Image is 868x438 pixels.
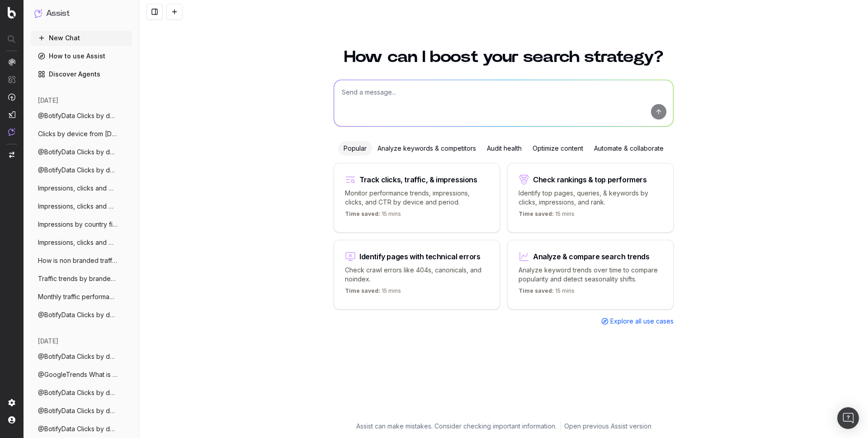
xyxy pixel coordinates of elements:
img: Intelligence [8,76,15,83]
button: @BotifyData Clicks by device from 1st Se [31,422,132,436]
span: [DATE] [38,337,58,346]
span: Explore all use cases [610,317,674,326]
p: Check crawl errors like 404s, canonicals, and noindex. [345,266,489,284]
div: Popular [338,141,372,156]
img: Analytics [8,58,15,66]
a: How to use Assist [31,49,132,63]
span: [DATE] [38,96,58,105]
button: Impressions, clicks and CTR by country a [31,199,132,214]
p: 15 mins [345,210,401,221]
img: Studio [8,111,15,118]
div: Open Intercom Messenger [837,407,859,429]
span: @BotifyData Clicks by device from 1st Se [38,388,118,397]
span: Time saved: [519,210,554,217]
button: Impressions by country filtered on compl [31,217,132,232]
button: @BotifyData Clicks by device from 1st Se [31,349,132,364]
a: Explore all use cases [601,317,674,326]
span: Impressions by country filtered on compl [38,220,118,229]
img: Activation [8,93,15,101]
button: Traffic trends by branded vs non branded [31,271,132,286]
button: @BotifyData Clicks by device from 1st Se [31,404,132,418]
p: 15 mins [519,287,575,298]
h1: How can I boost your search strategy? [334,49,674,65]
div: Analyze & compare search trends [533,253,650,260]
img: Assist [34,9,42,18]
span: @BotifyData Clicks by device from 1st Se [38,352,118,361]
a: Open previous Assist version [564,422,651,431]
span: Impressions, clicks and CTR by country a [38,202,118,211]
button: Assist [34,7,128,20]
img: Setting [8,399,15,406]
div: Identify pages with technical errors [359,253,481,260]
p: Assist can make mistakes. Consider checking important information. [356,422,557,431]
div: Audit health [481,141,527,156]
span: @BotifyData Clicks by device from 1st Se [38,310,118,319]
span: @BotifyData Clicks by device from 1st Se [38,406,118,415]
div: Track clicks, traffic, & impressions [359,176,477,183]
span: Impressions, clicks and CTR by country a [38,184,118,193]
span: @BotifyData Clicks by device from 1st Se [38,424,118,433]
p: 15 mins [519,210,575,221]
h1: Assist [46,7,70,20]
span: @BotifyData Clicks by device from 1st Se [38,111,118,120]
img: Botify logo [8,7,16,19]
span: Impressions, clicks and CTR by country a [38,238,118,247]
button: Impressions, clicks and CTR by country a [31,235,132,250]
button: @BotifyData Clicks by device from 1st Se [31,386,132,400]
img: Assist [8,128,15,136]
span: Clicks by device from [DATE] to 1 [38,129,118,138]
div: Optimize content [527,141,589,156]
span: @BotifyData Clicks by device from 1st Se [38,148,118,157]
span: @GoogleTrends What is currently trending [38,370,118,379]
button: Impressions, clicks and CTR by country a [31,181,132,195]
p: Analyze keyword trends over time to compare popularity and detect seasonality shifts. [519,266,662,284]
button: @GoogleTrends What is currently trending [31,367,132,382]
span: Time saved: [345,287,380,294]
img: My account [8,416,15,424]
button: @BotifyData Clicks by device from 1st Se [31,163,132,177]
p: 15 mins [345,287,401,298]
span: Time saved: [345,210,380,217]
div: Analyze keywords & competitors [372,141,481,156]
button: @BotifyData Clicks by device from 1st Se [31,109,132,123]
button: @BotifyData Clicks by device from 1st Se [31,308,132,322]
span: How is non branded traffic trending YoY [38,256,118,265]
span: Traffic trends by branded vs non branded [38,274,118,283]
span: @BotifyData Clicks by device from 1st Se [38,166,118,175]
button: Clicks by device from [DATE] to 1 [31,127,132,141]
div: Automate & collaborate [589,141,669,156]
div: Check rankings & top performers [533,176,647,183]
span: Monthly traffic performance across devic [38,292,118,301]
button: New Chat [31,31,132,45]
img: Switch project [9,152,14,158]
button: @BotifyData Clicks by device from 1st Se [31,145,132,159]
p: Identify top pages, queries, & keywords by clicks, impressions, and rank. [519,189,662,207]
span: Time saved: [519,287,554,294]
button: Monthly traffic performance across devic [31,290,132,304]
a: Discover Agents [31,67,132,81]
button: How is non branded traffic trending YoY [31,253,132,268]
p: Monitor performance trends, impressions, clicks, and CTR by device and period. [345,189,489,207]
